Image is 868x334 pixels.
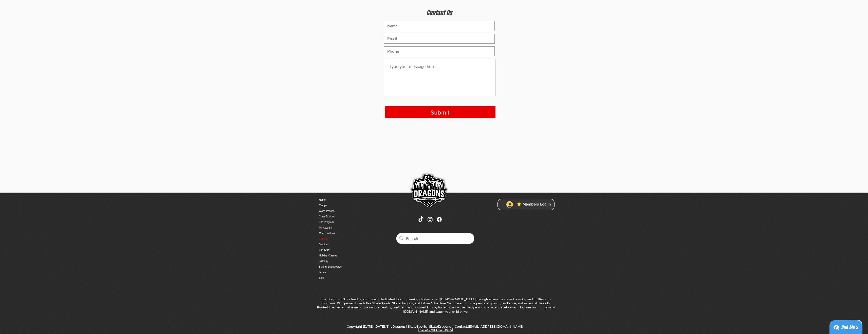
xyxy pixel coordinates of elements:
[319,242,372,247] a: Services
[503,200,554,209] button: ⭐ Members Log In
[431,108,449,117] span: Submit
[385,106,495,118] button: Submit
[317,297,555,313] span: The Dragons SG is a leading community dedicated to empowering children aged [DEMOGRAPHIC_DATA] th...
[319,197,372,281] nav: Site
[319,208,372,214] a: Class-Passes
[319,270,372,275] a: Terms
[347,325,524,332] span: Copyright [DATE]-[DATE]. TheDragons | SkateSports | SkateDragons | Contact:
[515,201,552,207] span: ⭐ Members Log In
[319,203,372,208] a: Camps
[319,275,372,281] a: Blog
[384,46,495,56] input: Phone
[319,236,372,242] a: Contact
[319,197,372,203] a: Home
[319,231,372,236] a: Coach with us
[384,21,495,31] input: Name
[384,34,495,44] input: Email
[418,325,524,332] a: [EMAIL_ADDRESS][DOMAIN_NAME] | [GEOGRAPHIC_DATA]
[418,216,442,223] ul: Social Bar
[408,171,449,212] img: Skate Dragons logo with the slogan 'Empowering Youth, Enriching Families' in Singapore.
[319,225,372,231] a: My Account
[841,324,858,331] div: Ask Me ;)
[406,233,464,245] input: Search...
[319,264,372,270] a: Buying Skateboards
[426,8,452,17] span: Contact Us
[319,219,372,225] a: The Program
[319,247,372,253] a: Fun-Start
[319,253,372,258] a: Holiday Classes
[319,214,372,219] a: Class Booking
[319,258,372,264] a: Birthday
